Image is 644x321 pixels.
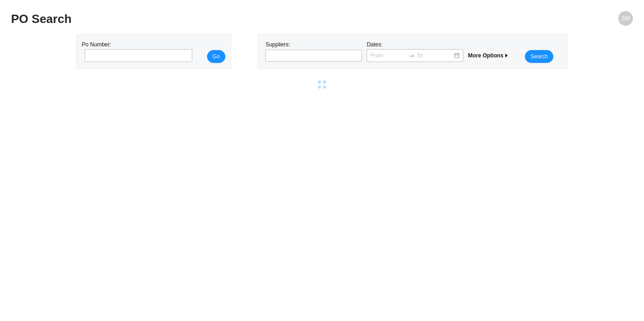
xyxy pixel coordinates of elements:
div: Suppliers: [263,40,364,63]
span: Search [530,52,548,61]
span: Go [213,52,220,61]
button: Search [525,50,553,63]
span: SM [621,11,630,26]
div: Po Number: [82,40,190,63]
input: From [370,51,407,60]
h2: PO Search [11,11,477,27]
span: More Options [468,52,509,59]
span: caret-right [504,53,509,58]
input: To [417,51,453,60]
button: Go [207,50,225,63]
div: Dates: [364,40,466,63]
span: swap-right [408,52,415,59]
span: to [408,52,415,59]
